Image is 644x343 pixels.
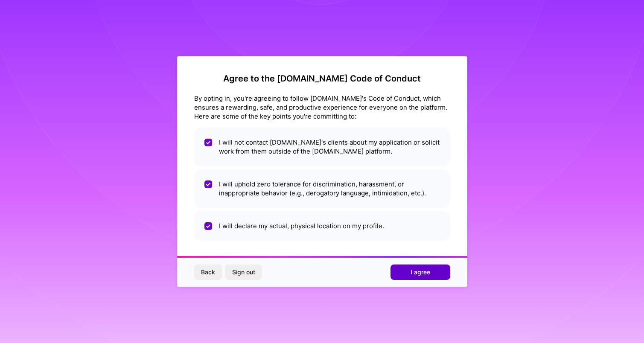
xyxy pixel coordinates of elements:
div: By opting in, you're agreeing to follow [DOMAIN_NAME]'s Code of Conduct, which ensures a rewardin... [194,94,450,121]
span: I agree [411,268,430,276]
li: I will not contact [DOMAIN_NAME]'s clients about my application or solicit work from them outside... [194,128,450,166]
li: I will declare my actual, physical location on my profile. [194,211,450,241]
button: Sign out [225,265,262,280]
span: Sign out [232,268,255,276]
h2: Agree to the [DOMAIN_NAME] Code of Conduct [194,73,450,84]
span: Back [201,268,215,276]
li: I will uphold zero tolerance for discrimination, harassment, or inappropriate behavior (e.g., der... [194,169,450,208]
button: Back [194,265,222,280]
button: I agree [390,265,450,280]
